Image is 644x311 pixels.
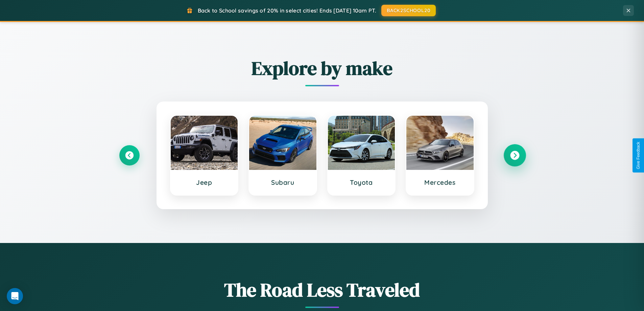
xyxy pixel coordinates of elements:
[119,55,525,81] h2: Explore by make
[381,5,436,16] button: BACK2SCHOOL20
[177,178,231,186] h3: Jeep
[413,178,467,186] h3: Mercedes
[7,288,23,304] div: Open Intercom Messenger
[636,142,641,169] div: Give Feedback
[256,178,310,186] h3: Subaru
[335,178,388,186] h3: Toyota
[119,277,525,303] h1: The Road Less Traveled
[198,7,376,14] span: Back to School savings of 20% in select cities! Ends [DATE] 10am PT.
